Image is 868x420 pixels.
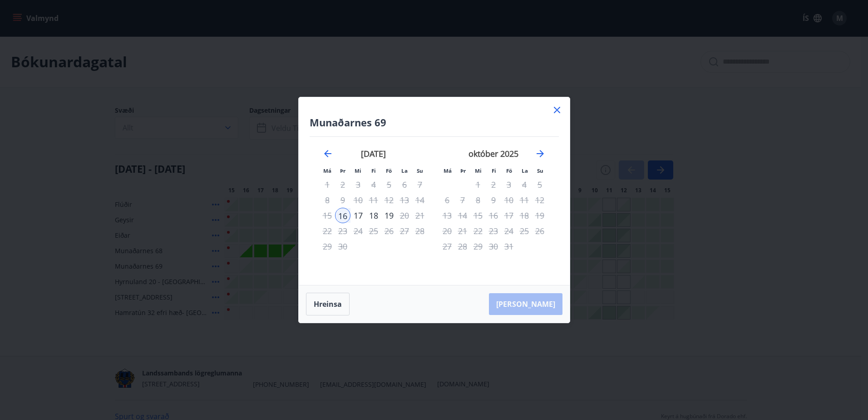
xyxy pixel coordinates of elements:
td: Not available. mánudagur, 22. september 2025 [320,223,335,239]
td: Not available. miðvikudagur, 29. október 2025 [470,239,486,254]
div: Move backward to switch to the previous month. [322,148,333,159]
td: Not available. föstudagur, 31. október 2025 [501,239,517,254]
td: Not available. föstudagur, 24. október 2025 [501,223,517,239]
td: Not available. mánudagur, 15. september 2025 [320,208,335,223]
td: Not available. fimmtudagur, 23. október 2025 [486,223,501,239]
td: Not available. laugardagur, 27. september 2025 [397,223,412,239]
td: Not available. þriðjudagur, 28. október 2025 [455,239,470,254]
td: Not available. föstudagur, 3. október 2025 [501,177,517,192]
td: Not available. laugardagur, 25. október 2025 [517,223,532,239]
td: Not available. mánudagur, 6. október 2025 [439,192,455,208]
small: Mi [355,167,361,174]
small: Su [537,167,543,174]
td: Not available. fimmtudagur, 9. október 2025 [486,192,501,208]
div: 18 [366,208,381,223]
td: Not available. fimmtudagur, 30. október 2025 [486,239,501,254]
td: Not available. laugardagur, 4. október 2025 [517,177,532,192]
td: Not available. þriðjudagur, 9. september 2025 [335,192,350,208]
td: Not available. þriðjudagur, 23. september 2025 [335,223,350,239]
td: Not available. miðvikudagur, 10. september 2025 [350,192,366,208]
td: Not available. þriðjudagur, 14. október 2025 [455,208,470,223]
h4: Munaðarnes 69 [310,115,559,129]
td: Choose miðvikudagur, 17. september 2025 as your check-out date. It’s available. [350,208,366,223]
td: Not available. miðvikudagur, 1. október 2025 [470,177,486,192]
td: Choose föstudagur, 19. september 2025 as your check-out date. It’s available. [381,208,397,223]
div: 17 [350,208,366,223]
td: Not available. fimmtudagur, 16. október 2025 [486,208,501,223]
small: Mi [475,167,482,174]
td: Not available. laugardagur, 6. september 2025 [397,177,412,192]
small: Fö [506,167,512,174]
div: Aðeins útritun í boði [501,192,517,208]
td: Not available. fimmtudagur, 4. september 2025 [366,177,381,192]
strong: október 2025 [469,148,518,159]
td: Not available. mánudagur, 27. október 2025 [439,239,455,254]
td: Not available. þriðjudagur, 21. október 2025 [455,223,470,239]
td: Not available. mánudagur, 13. október 2025 [439,208,455,223]
td: Not available. mánudagur, 1. september 2025 [320,177,335,192]
td: Not available. föstudagur, 17. október 2025 [501,208,517,223]
small: Þr [460,167,466,174]
td: Selected as start date. þriðjudagur, 16. september 2025 [335,208,350,223]
td: Not available. föstudagur, 26. september 2025 [381,223,397,239]
button: Hreinsa [306,293,350,315]
td: Not available. föstudagur, 12. september 2025 [381,192,397,208]
td: Choose fimmtudagur, 18. september 2025 as your check-out date. It’s available. [366,208,381,223]
td: Not available. sunnudagur, 21. september 2025 [412,208,428,223]
td: Not available. sunnudagur, 19. október 2025 [532,208,547,223]
td: Not available. fimmtudagur, 25. september 2025 [366,223,381,239]
small: Fi [492,167,496,174]
td: Not available. sunnudagur, 14. september 2025 [412,192,428,208]
td: Not available. laugardagur, 20. september 2025 [397,208,412,223]
div: Move forward to switch to the next month. [535,148,546,159]
td: Not available. miðvikudagur, 15. október 2025 [470,208,486,223]
td: Not available. sunnudagur, 12. október 2025 [532,192,547,208]
td: Not available. mánudagur, 8. september 2025 [320,192,335,208]
td: Not available. miðvikudagur, 22. október 2025 [470,223,486,239]
td: Not available. mánudagur, 29. september 2025 [320,239,335,254]
td: Not available. þriðjudagur, 2. september 2025 [335,177,350,192]
small: Þr [340,167,345,174]
small: Fö [386,167,392,174]
small: La [401,167,408,174]
td: Not available. sunnudagur, 7. september 2025 [412,177,428,192]
td: Not available. miðvikudagur, 8. október 2025 [470,192,486,208]
div: Aðeins útritun í boði [320,223,335,239]
small: Fi [371,167,376,174]
td: Not available. miðvikudagur, 24. september 2025 [350,223,366,239]
td: Not available. fimmtudagur, 2. október 2025 [486,177,501,192]
small: Má [323,167,331,174]
td: Not available. mánudagur, 20. október 2025 [439,223,455,239]
td: Not available. fimmtudagur, 11. september 2025 [366,192,381,208]
small: Su [417,167,423,174]
div: Aðeins útritun í boði [381,208,397,223]
td: Not available. föstudagur, 10. október 2025 [501,192,517,208]
td: Not available. sunnudagur, 26. október 2025 [532,223,547,239]
td: Not available. miðvikudagur, 3. september 2025 [350,177,366,192]
td: Not available. laugardagur, 11. október 2025 [517,192,532,208]
td: Not available. laugardagur, 13. september 2025 [397,192,412,208]
div: Aðeins innritun í boði [335,208,350,223]
small: La [522,167,528,174]
div: Calendar [310,137,559,274]
td: Not available. þriðjudagur, 30. september 2025 [335,239,350,254]
td: Not available. laugardagur, 18. október 2025 [517,208,532,223]
td: Not available. sunnudagur, 28. september 2025 [412,223,428,239]
strong: [DATE] [361,148,386,159]
small: Má [444,167,452,174]
td: Not available. þriðjudagur, 7. október 2025 [455,192,470,208]
div: Aðeins útritun í boði [486,223,501,239]
td: Not available. sunnudagur, 5. október 2025 [532,177,547,192]
td: Not available. föstudagur, 5. september 2025 [381,177,397,192]
div: Aðeins útritun í boði [501,208,517,223]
